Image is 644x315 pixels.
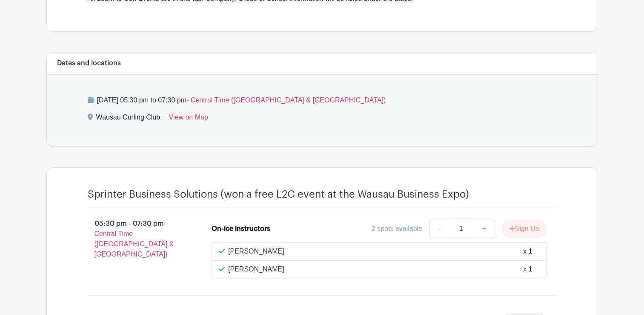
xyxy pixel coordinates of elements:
[94,220,174,258] span: - Central Time ([GEOGRAPHIC_DATA] & [GEOGRAPHIC_DATA])
[502,220,547,238] button: Sign Up
[88,188,469,201] h4: Sprinter Business Solutions (won a free L2C event at the Wausau Business Expo)
[372,224,422,234] div: 2 spots available
[74,215,198,263] p: 05:30 pm - 07:30 pm
[228,246,284,257] p: [PERSON_NAME]
[523,246,532,257] div: x 1
[57,59,121,67] h6: Dates and locations
[186,96,386,104] span: - Central Time ([GEOGRAPHIC_DATA] & [GEOGRAPHIC_DATA])
[473,219,495,239] a: +
[228,264,284,274] p: [PERSON_NAME]
[429,219,449,239] a: -
[523,264,532,274] div: x 1
[88,95,557,105] p: [DATE] 05:30 pm to 07:30 pm
[212,224,270,234] div: On-ice instructors
[169,112,208,126] a: View on Map
[96,112,162,126] div: Wausau Curling Club,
